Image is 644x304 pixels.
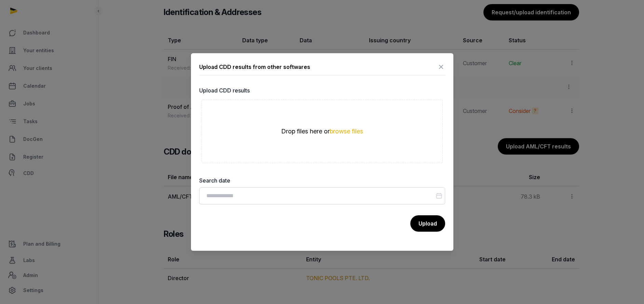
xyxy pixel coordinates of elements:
label: Search date [199,176,445,185]
input: Datepicker input [199,187,445,204]
div: Uppy Dashboard [199,97,445,165]
button: browse files [330,128,363,134]
div: Upload CDD results from other softwares [199,63,310,71]
label: Upload CDD results [199,86,445,95]
div: Drop files here or [240,127,404,135]
button: Upload [410,215,445,232]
